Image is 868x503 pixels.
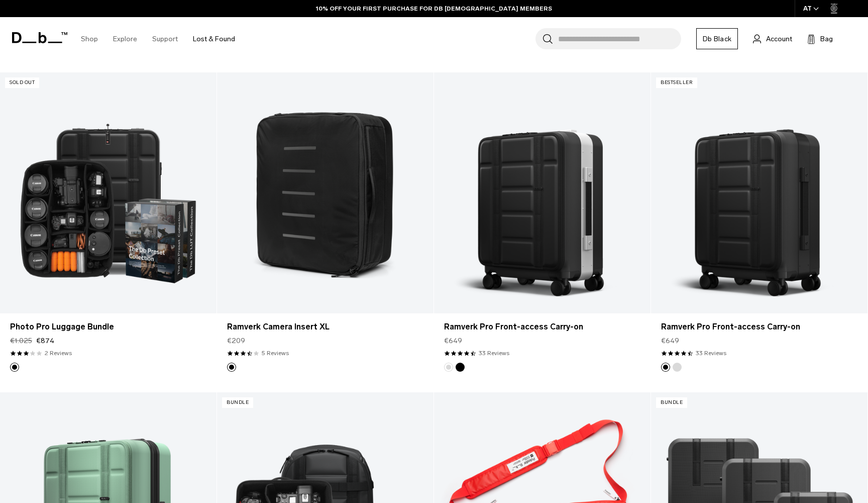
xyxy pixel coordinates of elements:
[661,336,679,346] span: €649
[656,77,697,88] p: Bestseller
[673,363,682,372] button: Silver
[651,72,867,313] a: Ramverk Pro Front-access Carry-on
[10,336,32,346] s: €1.025
[444,336,462,346] span: €649
[434,72,650,313] a: Ramverk Pro Front-access Carry-on
[113,21,137,57] a: Explore
[73,17,243,61] nav: Main Navigation
[152,21,178,57] a: Support
[227,363,236,372] button: Black Out
[10,363,19,372] button: Black Out
[45,349,72,358] a: 2 reviews
[227,336,245,346] span: €209
[696,349,726,358] a: 33 reviews
[262,349,289,358] a: 5 reviews
[807,33,833,45] button: Bag
[193,21,235,57] a: Lost & Found
[661,363,670,372] button: Black Out
[36,336,54,346] span: €874
[10,321,206,333] a: Photo Pro Luggage Bundle
[444,321,640,333] a: Ramverk Pro Front-access Carry-on
[227,321,423,333] a: Ramverk Camera Insert XL
[753,33,792,45] a: Account
[661,321,857,333] a: Ramverk Pro Front-access Carry-on
[81,21,98,57] a: Shop
[444,363,453,372] button: Silver
[656,397,687,408] p: Bundle
[456,363,465,372] button: Black Out
[316,4,552,13] a: 10% OFF YOUR FIRST PURCHASE FOR DB [DEMOGRAPHIC_DATA] MEMBERS
[479,349,509,358] a: 33 reviews
[820,34,833,44] span: Bag
[766,34,792,44] span: Account
[217,72,433,313] a: Ramverk Camera Insert XL
[5,77,39,88] p: Sold Out
[222,397,253,408] p: Bundle
[696,28,738,49] a: Db Black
